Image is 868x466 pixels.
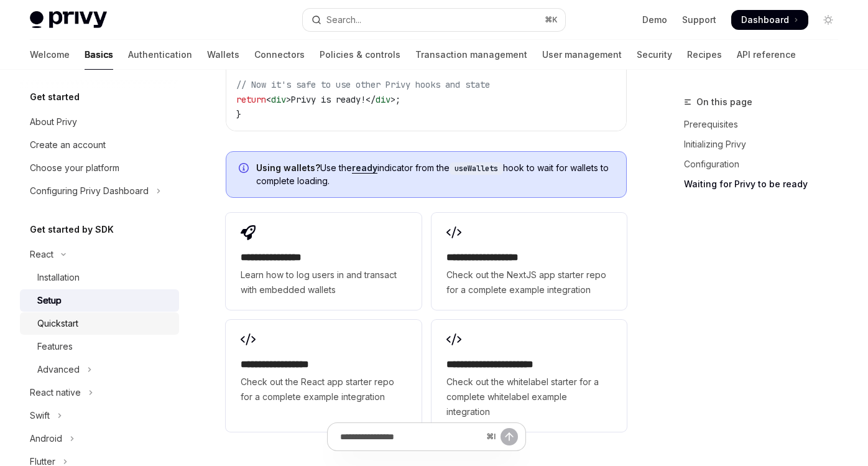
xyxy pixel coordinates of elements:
svg: Info [239,163,251,175]
a: Configuration [684,154,848,174]
span: > [286,94,291,105]
span: On this page [696,95,752,110]
span: div [376,94,390,105]
span: // Now it's safe to use other Privy hooks and state [236,79,490,90]
a: Prerequisites [684,114,848,134]
a: Security [637,40,672,70]
button: Toggle React section [20,243,179,266]
span: return [236,94,266,105]
div: Setup [37,293,62,308]
strong: Using wallets? [256,162,320,173]
a: Recipes [687,40,722,70]
a: Support [682,14,716,26]
button: Toggle Advanced section [20,358,179,381]
span: ⌘ K [545,15,558,25]
div: Features [37,339,73,354]
a: Waiting for Privy to be ready [684,174,848,194]
a: Installation [20,266,179,289]
a: Create an account [20,134,179,156]
span: </ [366,94,376,105]
input: Ask a question... [340,423,481,450]
a: **** **** **** ****Check out the NextJS app starter repo for a complete example integration [432,213,627,310]
a: **** **** **** **** ***Check out the whitelabel starter for a complete whitelabel example integra... [432,320,627,432]
span: div [271,94,286,105]
a: Setup [20,289,179,312]
span: Check out the React app starter repo for a complete example integration [241,375,406,404]
div: Create an account [30,137,106,152]
code: useWallets [450,162,503,175]
span: Check out the whitelabel starter for a complete whitelabel example integration [446,375,612,419]
div: Advanced [37,362,80,377]
span: ; [395,94,400,105]
span: Dashboard [741,14,789,26]
a: User management [542,40,622,70]
a: Welcome [30,40,70,70]
a: Dashboard [731,10,808,30]
button: Toggle Swift section [20,404,179,427]
span: } [236,109,241,120]
a: Basics [85,40,113,70]
div: Swift [30,408,50,423]
div: About Privy [30,114,77,129]
div: Quickstart [37,316,78,331]
a: Connectors [254,40,305,70]
button: Toggle Configuring Privy Dashboard section [20,180,179,202]
a: Quickstart [20,312,179,335]
a: Policies & controls [320,40,400,70]
a: Demo [642,14,667,26]
button: Send message [501,428,518,445]
a: Transaction management [415,40,527,70]
div: React [30,247,53,262]
div: Android [30,431,62,446]
span: Check out the NextJS app starter repo for a complete example integration [446,268,612,297]
h5: Get started [30,90,80,105]
a: Wallets [207,40,239,70]
div: Configuring Privy Dashboard [30,184,149,198]
a: Authentication [128,40,192,70]
button: Toggle dark mode [818,10,838,30]
button: Toggle Android section [20,427,179,450]
a: Choose your platform [20,157,179,179]
a: ready [352,162,377,174]
button: Open search [303,9,566,31]
button: Toggle React native section [20,381,179,404]
span: < [266,94,271,105]
span: Use the indicator from the hook to wait for wallets to complete loading. [256,162,614,187]
div: Installation [37,270,80,285]
a: Features [20,335,179,358]
h5: Get started by SDK [30,222,114,237]
div: React native [30,385,81,400]
a: Initializing Privy [684,134,848,154]
span: Learn how to log users in and transact with embedded wallets [241,268,406,297]
a: **** **** **** *Learn how to log users in and transact with embedded wallets [226,213,421,310]
div: Search... [326,12,361,27]
span: > [390,94,395,105]
div: Choose your platform [30,161,119,175]
a: API reference [737,40,796,70]
a: **** **** **** ***Check out the React app starter repo for a complete example integration [226,320,421,432]
img: light logo [30,11,107,29]
span: Privy is ready! [291,94,366,105]
a: About Privy [20,111,179,133]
